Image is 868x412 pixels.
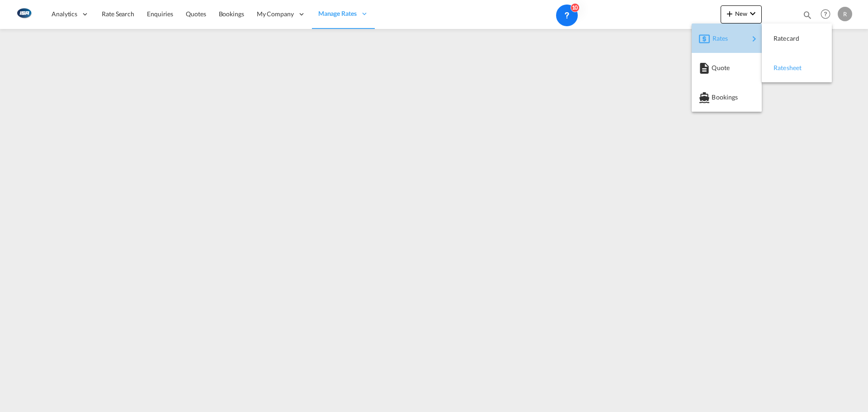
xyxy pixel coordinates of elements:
div: Bookings [699,86,755,109]
button: Bookings [692,82,762,112]
div: Quote [699,57,755,79]
span: Rates [712,29,723,47]
span: Bookings [712,88,722,106]
button: Quote [692,53,762,82]
md-icon: icon-chevron-right [749,33,759,44]
span: Quote [712,59,722,77]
